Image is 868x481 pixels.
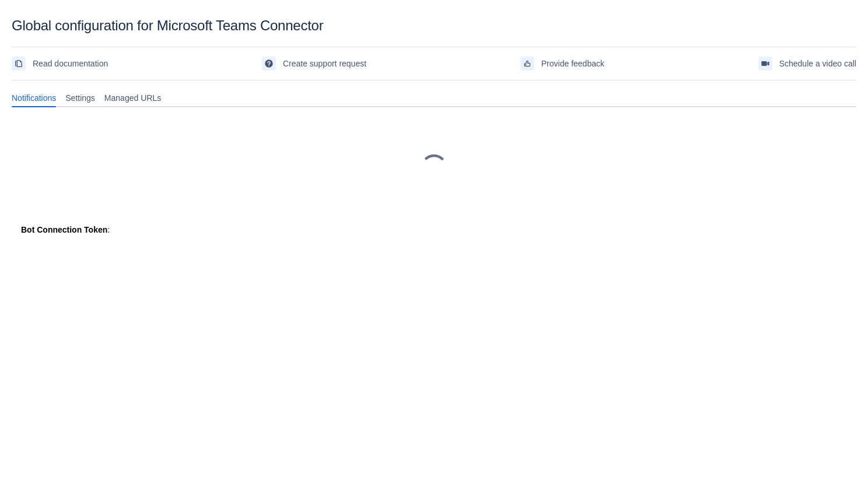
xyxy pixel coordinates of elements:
span: feedback [523,59,532,68]
span: videoCall [761,59,770,68]
a: Create support request [262,54,366,73]
a: Provide feedback [520,54,604,73]
span: Settings [65,92,95,104]
span: Managed URLs [104,92,161,104]
span: Read documentation [33,54,108,73]
a: Read documentation [12,54,108,73]
span: support [264,59,274,68]
span: Provide feedback [541,54,604,73]
div: : [21,224,847,236]
span: Schedule a video call [779,54,856,73]
span: documentation [14,59,23,68]
div: Global configuration for Microsoft Teams Connector [12,17,856,34]
a: Schedule a video call [758,54,856,73]
span: Notifications [12,92,56,104]
span: Create support request [283,54,366,73]
strong: Bot Connection Token [21,225,107,234]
